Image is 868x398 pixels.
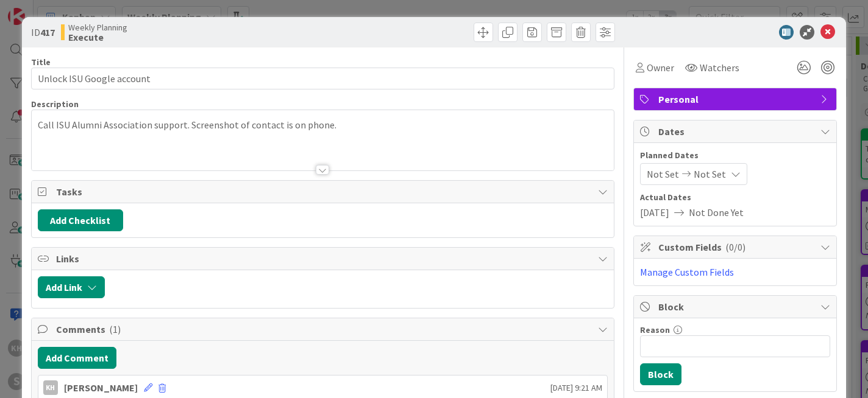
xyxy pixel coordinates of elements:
[38,118,608,132] p: Call ISU Alumni Association support. Screenshot of contact is on phone.
[56,251,592,266] span: Links
[109,323,121,335] span: ( 1 )
[658,124,814,139] span: Dates
[640,363,681,385] button: Block
[658,240,814,254] span: Custom Fields
[31,99,79,110] span: Description
[640,191,830,204] span: Actual Dates
[38,209,123,231] button: Add Checklist
[43,380,58,395] div: KH
[640,324,670,335] label: Reason
[640,205,669,220] span: [DATE]
[38,347,116,369] button: Add Comment
[694,167,726,181] span: Not Set
[56,322,592,337] span: Comments
[40,26,55,38] b: 417
[700,60,739,75] span: Watchers
[658,299,814,314] span: Block
[725,241,745,253] span: ( 0/0 )
[68,23,127,32] span: Weekly Planning
[31,68,615,89] input: type card name here...
[31,25,55,40] span: ID
[550,382,602,394] span: [DATE] 9:21 AM
[64,380,138,395] div: [PERSON_NAME]
[38,276,105,298] button: Add Link
[31,57,51,68] label: Title
[689,205,744,220] span: Not Done Yet
[658,92,814,106] span: Personal
[647,167,679,181] span: Not Set
[640,266,734,278] a: Manage Custom Fields
[56,184,592,199] span: Tasks
[68,32,127,42] b: Execute
[647,60,674,75] span: Owner
[640,149,830,162] span: Planned Dates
